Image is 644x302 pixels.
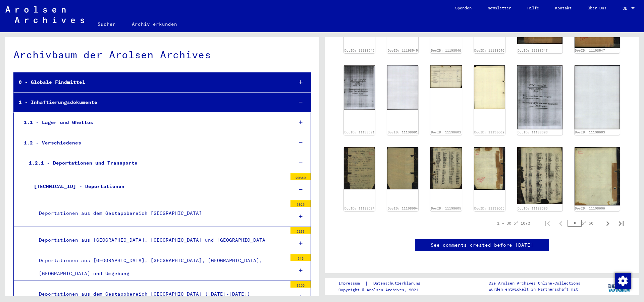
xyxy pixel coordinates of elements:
a: DocID: 11198601 [344,130,375,134]
a: DocID: 11198606 [575,206,605,210]
div: Deportationen aus [GEOGRAPHIC_DATA], [GEOGRAPHIC_DATA], [GEOGRAPHIC_DATA], [GEOGRAPHIC_DATA] und ... [34,254,287,280]
a: See comments created before [DATE] [431,242,533,249]
div: Deportationen aus [GEOGRAPHIC_DATA], [GEOGRAPHIC_DATA] und [GEOGRAPHIC_DATA] [34,234,287,247]
img: 001.jpg [344,147,375,189]
div: Deportationen aus dem Gestapobereich [GEOGRAPHIC_DATA] ([DATE]-[DATE]) [34,288,287,301]
button: Next page [601,217,614,230]
a: DocID: 11198605 [431,206,461,210]
a: DocID: 11198601 [388,130,418,134]
a: Impressum [338,280,365,287]
img: 002.jpg [387,147,418,189]
div: 1 - Inhaftierungsdokumente [14,96,288,109]
a: DocID: 11198604 [344,206,375,210]
p: wurden entwickelt in Partnerschaft mit [489,286,580,292]
img: Arolsen_neg.svg [5,6,84,23]
a: Archiv erkunden [124,16,185,32]
img: 002.jpg [474,147,505,190]
div: 0 - Globale Findmittel [14,76,288,89]
div: 1.1 - Lager und Ghettos [19,116,288,129]
div: Archivbaum der Arolsen Archives [13,47,311,62]
div: Deportationen aus dem Gestapobereich [GEOGRAPHIC_DATA] [34,207,287,220]
img: 001.jpg [344,65,375,109]
button: Last page [614,217,628,230]
img: 002.jpg [575,65,620,129]
p: Copyright © Arolsen Archives, 2021 [338,287,428,293]
div: 3256 [290,281,311,288]
a: DocID: 11198602 [474,130,504,134]
div: 5925 [290,200,311,207]
div: 1 – 30 of 1672 [497,220,530,226]
img: 001.jpg [517,65,562,129]
a: Suchen [90,16,124,32]
a: DocID: 11198546 [431,49,461,52]
img: 002.jpg [474,65,505,109]
a: DocID: 11198603 [575,130,605,134]
a: DocID: 11198603 [518,130,548,134]
img: 001.jpg [517,147,562,204]
a: Datenschutzerklärung [368,280,428,287]
div: 546 [290,254,311,261]
img: 002.jpg [387,65,418,109]
a: DocID: 11198602 [431,130,461,134]
div: 20840 [290,173,311,180]
img: yv_logo.png [607,278,632,295]
span: DE [623,6,630,11]
a: DocID: 11198606 [518,206,548,210]
img: Zustimmung ändern [615,273,631,289]
div: | [338,280,428,287]
div: of 56 [568,220,601,226]
img: 001.jpg [430,65,462,87]
a: DocID: 11198546 [474,49,504,52]
button: Previous page [554,217,568,230]
div: 1.2 - Verschiedenes [19,136,288,149]
a: DocID: 11198605 [474,206,504,210]
img: 001.jpg [430,147,462,189]
a: DocID: 11198545 [344,49,375,52]
div: [TECHNICAL_ID] - Deportationen [29,180,287,193]
div: Zustimmung ändern [614,273,631,289]
div: 2133 [290,227,311,234]
div: 1.2.1 - Deportationen und Transporte [24,157,288,170]
a: DocID: 11198547 [518,49,548,52]
a: DocID: 11198604 [388,206,418,210]
a: DocID: 11198545 [388,49,418,52]
button: First page [541,217,554,230]
p: Die Arolsen Archives Online-Collections [489,280,580,286]
img: 002.jpg [575,147,620,205]
a: DocID: 11198547 [575,49,605,52]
